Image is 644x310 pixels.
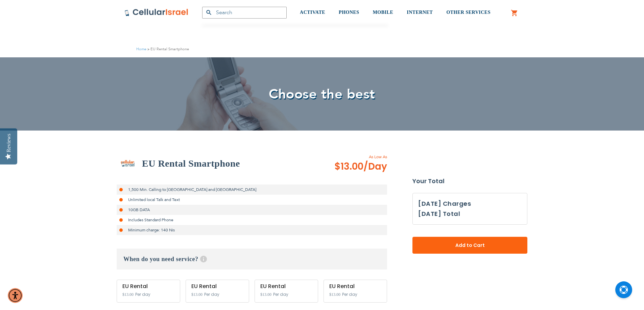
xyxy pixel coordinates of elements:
[260,283,312,289] div: EU Rental
[117,215,387,225] li: Includes Standard Phone
[146,46,189,52] li: EU Rental Smartphone
[446,10,491,15] span: OTHER SERVICES
[412,237,527,254] button: Add to Cart
[418,199,522,209] h3: [DATE] Charges
[8,288,23,303] div: Accessibility Menu
[191,292,202,297] span: $13.00
[329,292,340,297] span: $13.00
[135,291,150,298] span: Per day
[122,292,134,297] span: $13.00
[342,291,357,298] span: Per day
[435,242,505,249] span: Add to Cart
[418,209,460,219] h3: [DATE] Total
[117,152,139,174] img: EU Rental Smartphone
[204,291,219,298] span: Per day
[329,283,381,289] div: EU Rental
[124,8,189,17] img: Cellular Israel Logo
[202,7,287,19] input: Search
[191,283,243,289] div: EU Rental
[363,160,387,173] span: /Day
[339,10,359,15] span: PHONES
[117,195,387,205] li: Unlimited local Talk and Text
[273,291,288,298] span: Per day
[316,154,387,160] span: As Low As
[300,10,325,15] span: ACTIVATE
[122,283,174,289] div: EU Rental
[407,10,433,15] span: INTERNET
[200,256,207,262] span: Help
[334,160,387,173] span: $13.00
[269,85,375,104] span: Choose the best
[142,157,240,170] h2: EU Rental Smartphone
[6,134,12,152] div: Reviews
[136,47,146,52] a: Home
[117,249,387,270] h3: When do you need service?
[117,205,387,215] li: 10GB DATA
[260,292,271,297] span: $13.00
[373,10,393,15] span: MOBILE
[117,185,387,195] li: 1,500 Min. Calling to [GEOGRAPHIC_DATA] and [GEOGRAPHIC_DATA]
[117,225,387,235] li: Minimum charge: 140 Nis
[412,176,527,186] strong: Your Total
